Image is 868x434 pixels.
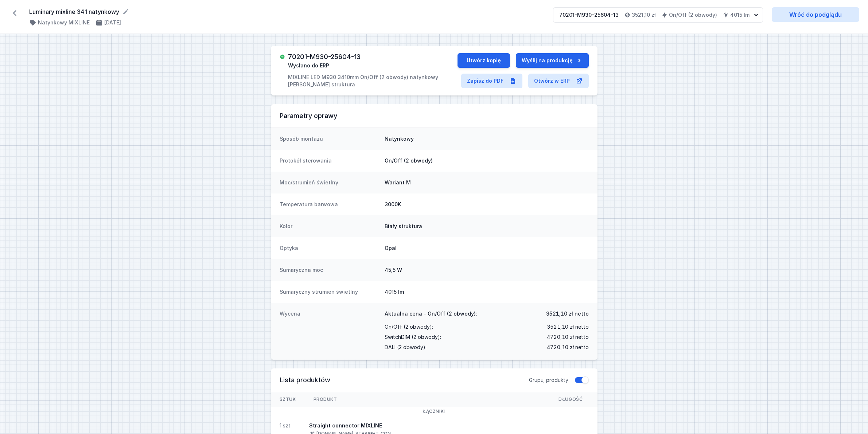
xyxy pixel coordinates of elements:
[385,310,477,317] span: Aktualna cena - On/Off (2 obwody):
[280,310,379,352] dt: Wycena
[559,11,619,19] div: 70201-M930-25604-13
[730,11,750,19] h4: 4015 lm
[461,74,522,88] a: Zapisz do PDF
[288,74,458,88] p: MIXLINE LED M930 3410mm On/Off (2 obwody) natynkowy [PERSON_NAME] struktura
[280,112,589,120] h3: Parametry oprawy
[280,201,379,208] dt: Temperatura barwowa
[29,7,544,16] form: Luminary mixline 341 natynkowy
[669,11,717,19] h4: On/Off (2 obwody)
[280,135,379,142] dt: Sposób montażu
[385,201,589,208] dd: 3000K
[280,422,292,429] div: 1 szt.
[38,19,90,26] h4: Natynkowy MIXLINE
[122,8,129,15] button: Edytuj nazwę projektu
[385,135,589,142] dd: Natynkowy
[772,7,859,22] a: Wróć do podglądu
[271,392,305,407] span: Sztuk
[547,322,589,332] span: 3521,10 zł netto
[288,53,361,60] h3: 70201-M930-25604-13
[305,392,346,407] span: Produkt
[280,266,379,274] dt: Sumaryczna moc
[280,157,379,164] dt: Protokół sterowania
[385,322,433,332] span: On/Off (2 obwody) :
[547,332,589,342] span: 4720,10 zł netto
[288,62,329,69] span: Wysłano do ERP
[516,53,589,68] button: Wyślij na produkcję
[280,223,379,230] dt: Kolor
[546,310,589,317] span: 3521,10 zł netto
[385,245,589,252] dd: Opal
[280,288,379,296] dt: Sumaryczny strumień świetlny
[632,11,656,19] h4: 3521,10 zł
[385,332,441,342] span: SwitchDIM (2 obwody) :
[280,376,529,384] h3: Lista produktów
[309,422,391,429] div: Straight connector MIXLINE
[385,288,589,296] dd: 4015 lm
[574,376,589,384] button: Grupuj produkty
[280,179,379,186] dt: Moc/strumień świetlny
[528,74,589,88] a: Otwórz w ERP
[280,408,589,414] h3: Łączniki
[458,53,510,68] button: Utwórz kopię
[280,245,379,252] dt: Optyka
[385,157,589,164] dd: On/Off (2 obwody)
[547,342,589,352] span: 4720,10 zł netto
[385,179,589,186] dd: Wariant M
[553,7,763,23] button: 70201-M930-25604-133521,10 złOn/Off (2 obwody)4015 lm
[529,376,568,384] span: Grupuj produkty
[385,342,427,352] span: DALI (2 obwody) :
[550,392,591,407] span: Długość
[104,19,121,26] h4: [DATE]
[385,266,589,274] dd: 45,5 W
[385,223,589,230] dd: Biały struktura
